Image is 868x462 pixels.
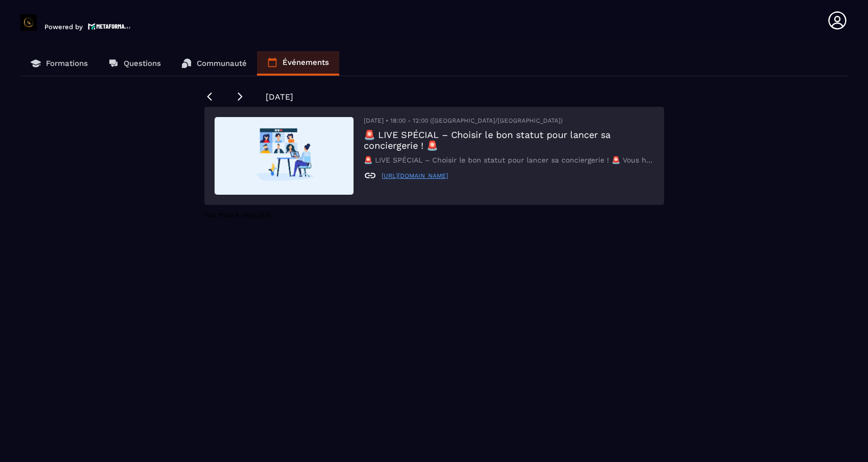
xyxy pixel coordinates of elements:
span: No more results! [204,210,271,220]
p: Questions [124,59,161,68]
p: 🚨 LIVE SPÉCIAL – Choisir le bon statut pour lancer sa conciergerie ! 🚨 Vous hésitez entre Auto-En... [364,156,654,164]
a: [URL][DOMAIN_NAME] [382,172,448,179]
p: Formations [46,59,88,68]
p: Événements [283,58,329,67]
img: logo [88,22,131,31]
a: Événements [257,51,339,76]
a: Communauté [171,51,257,76]
a: Questions [98,51,171,76]
a: Formations [20,51,98,76]
span: [DATE] • 18:00 - 12:00 ([GEOGRAPHIC_DATA]/[GEOGRAPHIC_DATA]) [364,117,562,124]
p: Communauté [197,59,247,68]
img: logo-branding [20,14,37,31]
p: Powered by [44,23,83,31]
h3: 🚨 LIVE SPÉCIAL – Choisir le bon statut pour lancer sa conciergerie ! 🚨 [364,129,654,151]
img: default event img [215,117,354,195]
span: [DATE] [266,92,293,102]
